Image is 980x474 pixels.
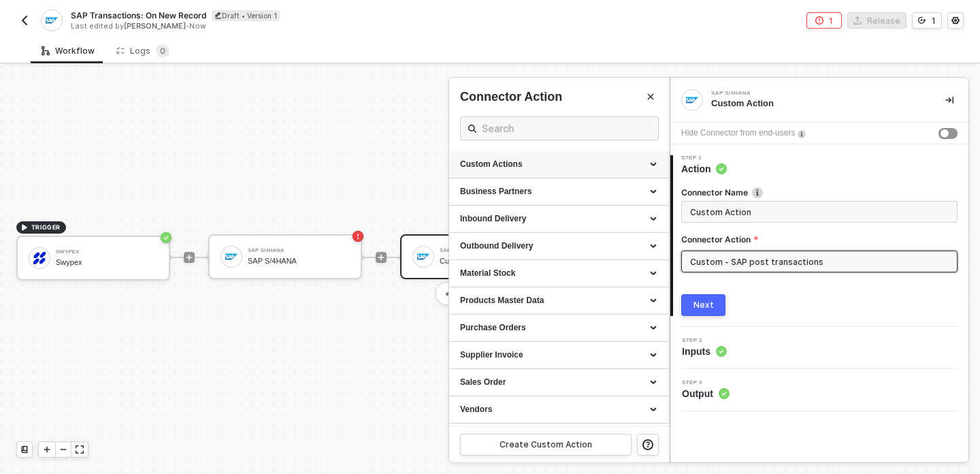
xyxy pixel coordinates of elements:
button: Create Custom Action [460,434,632,456]
span: icon-play [43,445,51,454]
div: Step 1Action Connector Nameicon-infoConnector ActionNext [670,155,968,316]
div: Custom Action [711,97,924,110]
span: icon-expand [76,445,84,454]
span: icon-settings [951,16,960,25]
div: Connector Action [460,89,659,106]
img: icon-info [798,130,806,138]
div: Supplier Invoice [460,349,658,361]
span: Action [681,162,727,176]
img: icon-info [752,187,763,198]
span: icon-error-page [815,16,823,25]
div: Hide Connector from end-users [681,127,795,140]
span: SAP Transactions: On New Record [71,10,206,21]
button: 1 [806,12,842,29]
label: Connector Name [681,187,958,198]
div: Last edited by - Now [71,21,489,31]
span: Inputs [682,345,727,358]
div: Logs [116,44,169,58]
span: icon-minus [59,445,67,454]
label: Connector Action [681,234,958,245]
button: Close [642,89,659,105]
div: 1 [829,15,833,27]
input: Connector Action [681,251,958,272]
span: icon-versioning [918,16,926,25]
div: Custom Actions [460,159,658,170]
div: Workflow [42,46,95,57]
input: Enter description [690,204,946,219]
span: Output [682,387,730,400]
img: integration-icon [686,94,698,106]
div: Purchase Orders [460,322,658,334]
input: Search [482,120,637,137]
img: back [19,15,30,26]
span: Step 3 [682,380,730,385]
div: Products Master Data [460,295,658,306]
button: 1 [912,12,942,29]
div: Business Partners [460,186,658,197]
sup: 0 [156,44,169,58]
div: Material Stock [460,268,658,279]
div: SAP S/4HANA [711,91,915,96]
div: Outbound Delivery [460,240,658,252]
div: Create Custom Action [500,439,592,450]
span: Step 1 [681,155,727,161]
img: integration-icon [46,14,57,27]
div: Inbound Delivery [460,213,658,225]
button: back [16,12,33,29]
button: Release [847,12,906,29]
div: Next [693,300,714,311]
button: Next [681,294,725,316]
span: [PERSON_NAME] [124,21,186,31]
span: icon-search [468,123,476,134]
span: icon-edit [214,12,222,19]
span: Step 2 [682,338,727,343]
div: Step 3Output [670,380,968,400]
div: 1 [932,15,936,27]
div: Step 2Inputs [670,338,968,358]
div: Sales Order [460,377,658,388]
div: Vendors [460,404,658,415]
div: Draft • Version 1 [212,10,280,21]
span: icon-collapse-right [945,96,953,104]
